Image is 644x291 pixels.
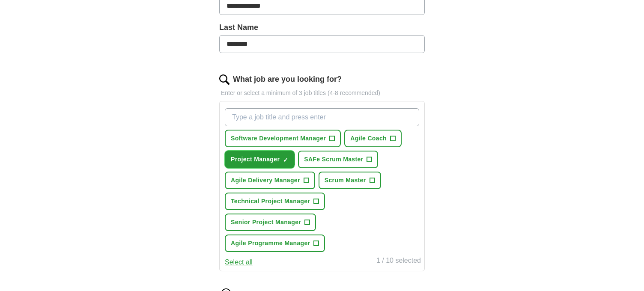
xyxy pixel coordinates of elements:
[231,197,310,206] span: Technical Project Manager
[233,74,342,85] label: What job are you looking for?
[225,214,316,231] button: Senior Project Manager
[350,134,387,143] span: Agile Coach
[298,151,378,168] button: SAFe Scrum Master
[219,89,425,98] p: Enter or select a minimum of 3 job titles (4-8 recommended)
[231,134,326,143] span: Software Development Manager
[376,255,421,267] div: 1 / 10 selected
[283,157,288,163] span: ✓
[231,176,300,185] span: Agile Delivery Manager
[225,193,325,210] button: Technical Project Manager
[231,155,280,164] span: Project Manager
[319,172,381,189] button: Scrum Master
[225,172,315,189] button: Agile Delivery Manager
[225,151,295,168] button: Project Manager✓
[344,130,402,147] button: Agile Coach
[225,130,341,147] button: Software Development Manager
[225,108,419,126] input: Type a job title and press enter
[304,155,363,164] span: SAFe Scrum Master
[225,235,325,252] button: Agile Programme Manager
[219,74,230,85] img: search.png
[231,218,301,227] span: Senior Project Manager
[219,22,425,33] label: Last Name
[225,257,253,267] button: Select all
[231,239,310,248] span: Agile Programme Manager
[325,176,366,185] span: Scrum Master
